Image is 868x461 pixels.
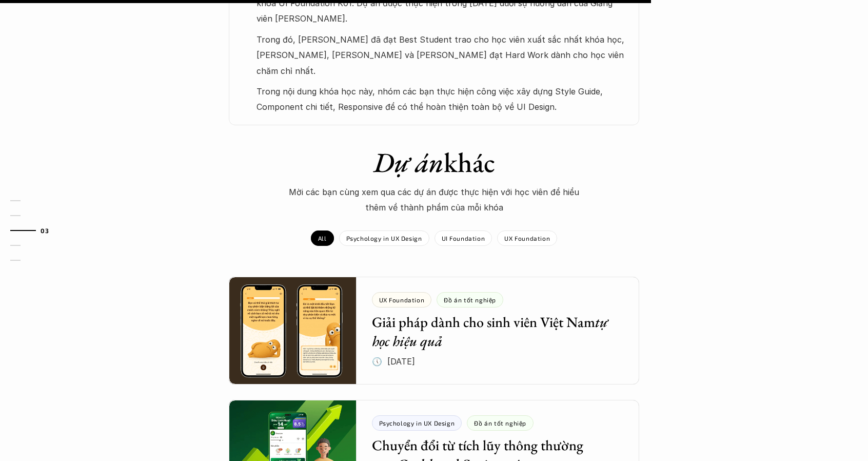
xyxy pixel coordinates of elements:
[10,224,59,237] a: 03
[280,184,588,216] p: Mời các bạn cùng xem qua các dự án được thực hiện với học viên để hiểu thêm về thành phẩm của mỗi...
[254,146,614,179] h1: khác
[257,84,629,115] p: Trong nội dung khóa học này, nhóm các bạn thực hiện công việc xây dựng Style Guide, Component chi...
[257,32,629,79] p: Trong đó, [PERSON_NAME] đã đạt Best Student trao cho học viên xuất sắc nhất khóa học, [PERSON_NAM...
[318,235,327,242] p: All
[373,144,444,180] em: Dự án
[504,235,550,242] p: UX Foundation
[346,235,422,242] p: Psychology in UX Design
[442,235,485,242] p: UI Foundation
[229,277,639,385] a: UX FoundationĐồ án tốt nghiệpGiải pháp dành cho sinh viên Việt Namtự học hiệu quả🕔 [DATE]
[41,227,49,234] strong: 03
